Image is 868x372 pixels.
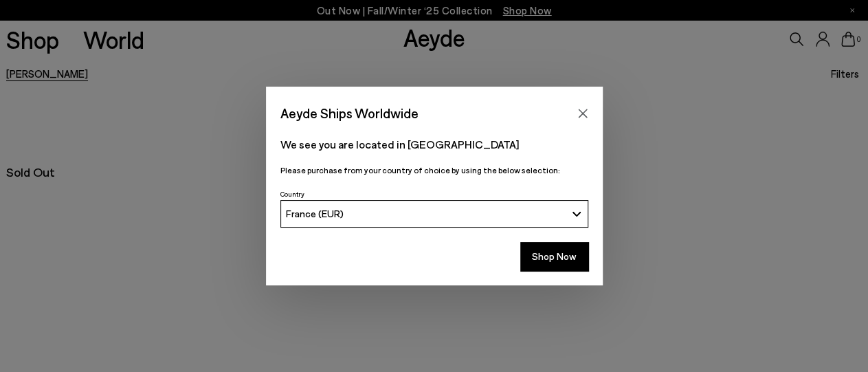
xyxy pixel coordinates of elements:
[286,208,344,219] span: France (EUR)
[520,242,588,271] button: Shop Now
[280,164,588,177] p: Please purchase from your country of choice by using the below selection:
[280,190,304,198] span: Country
[280,136,588,153] p: We see you are located in [GEOGRAPHIC_DATA]
[280,101,419,125] span: Aeyde Ships Worldwide
[572,103,593,124] button: Close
